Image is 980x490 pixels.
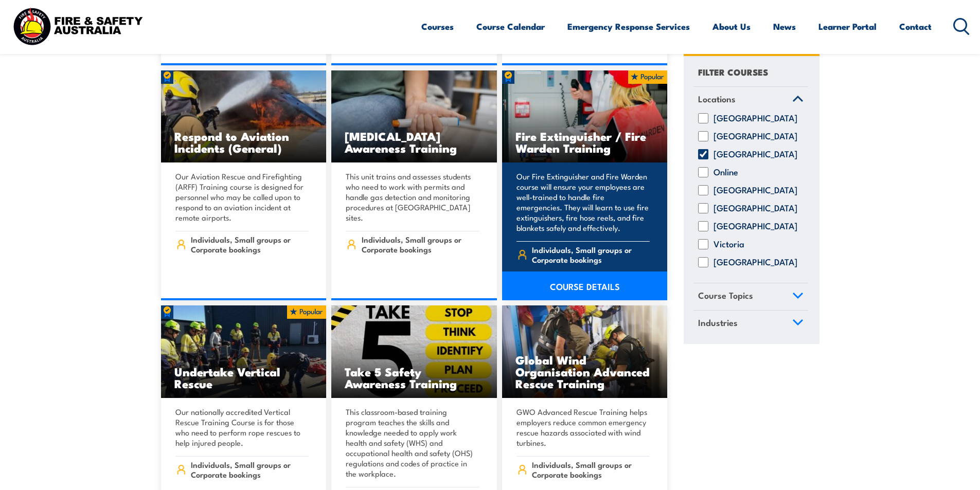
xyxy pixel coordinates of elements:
p: Our Aviation Rescue and Firefighting (ARFF) Training course is designed for personnel who may be ... [175,171,309,223]
img: Respond to Aviation Incident (General) TRAINING [161,70,327,163]
img: Take 5 Safety Awareness Training [331,305,497,398]
label: Victoria [714,240,744,250]
a: Learner Portal [818,13,877,40]
label: [GEOGRAPHIC_DATA] [714,222,797,232]
label: [GEOGRAPHIC_DATA] [714,150,797,160]
label: [GEOGRAPHIC_DATA] [714,114,797,124]
label: [GEOGRAPHIC_DATA] [714,258,797,268]
img: Anaphylaxis Awareness TRAINING [331,70,497,163]
a: News [773,13,796,40]
h3: Take 5 Safety Awareness Training [345,366,484,389]
a: Fire Extinguisher / Fire Warden Training [502,70,668,163]
p: Our nationally accredited Vertical Rescue Training Course is for those who need to perform rope r... [175,407,309,448]
img: Undertake Vertical Rescue (1) [161,305,327,398]
h3: Global Wind Organisation Advanced Rescue Training [515,354,654,389]
label: [GEOGRAPHIC_DATA] [714,186,797,196]
h4: FILTER COURSES [698,65,768,79]
a: COURSE DETAILS [502,271,668,300]
span: Individuals, Small groups or Corporate bookings [191,460,309,479]
a: Respond to Aviation Incidents (General) [161,70,327,163]
a: Courses [421,13,454,40]
a: Global Wind Organisation Advanced Rescue Training [502,305,668,398]
p: This unit trains and assesses students who need to work with permits and handle gas detection and... [346,171,479,223]
p: GWO Advanced Rescue Training helps employers reduce common emergency rescue hazards associated wi... [516,407,650,448]
h3: Undertake Vertical Rescue [174,366,313,389]
a: Industries [693,311,808,337]
a: Locations [693,87,808,114]
img: Global Wind Organisation Advanced Rescue TRAINING [502,305,668,398]
span: Industries [698,316,738,330]
span: Individuals, Small groups or Corporate bookings [532,460,650,479]
a: Emergency Response Services [567,13,690,40]
label: [GEOGRAPHIC_DATA] [714,204,797,214]
p: Our Fire Extinguisher and Fire Warden course will ensure your employees are well-trained to handl... [516,171,650,233]
span: Locations [698,92,736,106]
h3: Fire Extinguisher / Fire Warden Training [515,130,654,154]
img: Fire Extinguisher Fire Warden Training [502,70,668,163]
a: [MEDICAL_DATA] Awareness Training [331,70,497,163]
span: Course Topics [698,289,753,303]
a: Course Topics [693,284,808,311]
label: [GEOGRAPHIC_DATA] [714,132,797,142]
a: Course Calendar [476,13,545,40]
span: Individuals, Small groups or Corporate bookings [532,245,650,264]
a: Contact [899,13,932,40]
label: Online [714,168,738,178]
a: Undertake Vertical Rescue [161,305,327,398]
a: About Us [712,13,751,40]
p: This classroom-based training program teaches the skills and knowledge needed to apply work healt... [346,407,479,479]
span: Individuals, Small groups or Corporate bookings [191,234,309,254]
h3: [MEDICAL_DATA] Awareness Training [345,130,484,154]
h3: Respond to Aviation Incidents (General) [174,130,313,154]
span: Individuals, Small groups or Corporate bookings [362,234,479,254]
